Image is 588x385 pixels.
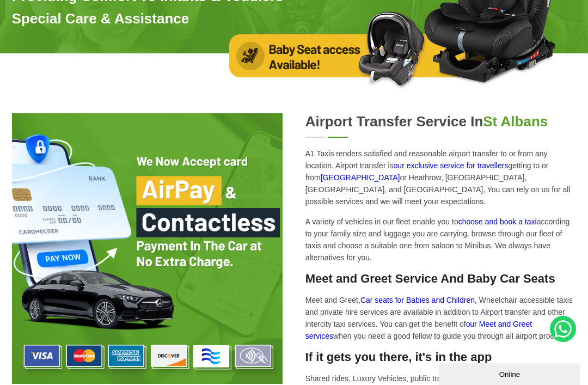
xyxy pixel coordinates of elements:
img: Airport Transfer Service in St Albans [12,113,283,384]
a: our Meet and Greet services [305,320,532,340]
p: A variety of vehicles in our fleet enable you to according to your family size and luggage you ar... [305,216,577,264]
p: A1 Taxis renders satisfied and reasonable airport transfer to or from any location. Airport trans... [305,148,577,207]
h3: If it gets you there, it's in the app [305,350,577,364]
span: St Albans [483,113,548,130]
p: Meet and Greet, , Wheelchair accessible taxis and private hire services are available in addition... [305,294,577,342]
a: [GEOGRAPHIC_DATA] [321,173,400,182]
a: Car seats for Babies and Children [360,296,475,304]
span: special care & assistance [12,10,577,27]
a: our exclusive service for travellers [394,161,509,170]
h2: Airport Transfer Service in [305,113,577,130]
h3: Meet and Greet Service And Baby Car Seats [305,272,577,286]
a: choose and book a taxi [458,217,537,226]
iframe: chat widget [439,361,583,385]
